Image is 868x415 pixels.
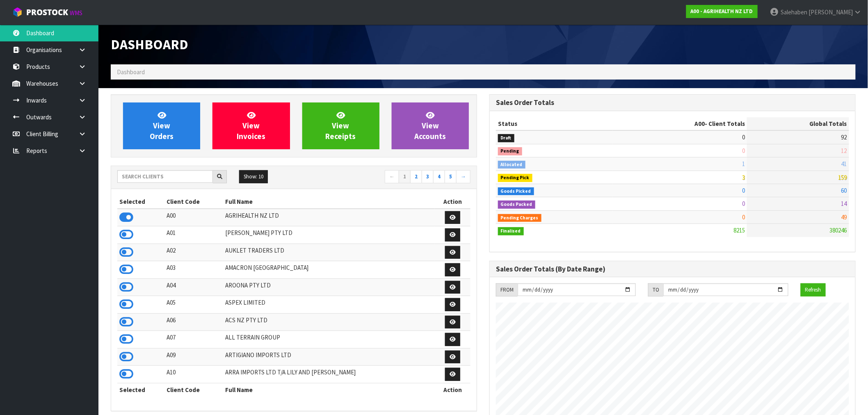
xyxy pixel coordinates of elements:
[747,117,849,130] th: Global Totals
[694,120,705,128] span: A00
[164,348,223,366] td: A09
[223,348,435,366] td: ARTIGIANO IMPORTS LTD
[385,170,399,183] a: ←
[742,147,745,155] span: 0
[223,278,435,296] td: AROONA PTY LTD
[164,261,223,279] td: A03
[498,147,522,155] span: Pending
[150,110,174,141] span: View Orders
[223,209,435,226] td: AGRIHEALTH NZ LTD
[686,5,758,18] a: A00 - AGRIHEALTH NZ LTD
[399,170,411,183] a: 1
[733,226,745,234] span: 8215
[164,278,223,296] td: A04
[223,261,435,279] td: AMACRON [GEOGRAPHIC_DATA]
[164,296,223,314] td: A05
[498,201,535,209] span: Goods Packed
[164,366,223,383] td: A10
[223,195,435,208] th: Full Name
[164,383,223,396] th: Client Code
[164,226,223,244] td: A01
[648,283,663,296] div: TO
[613,117,747,130] th: - Client Totals
[496,99,849,107] h3: Sales Order Totals
[117,195,164,208] th: Selected
[841,200,847,207] span: 14
[433,170,445,183] a: 4
[414,110,446,141] span: View Accounts
[223,226,435,244] td: [PERSON_NAME] PTY LTD
[496,265,849,273] h3: Sales Order Totals (By Date Range)
[422,170,434,183] a: 3
[456,170,471,183] a: →
[498,161,525,169] span: Allocated
[164,313,223,331] td: A06
[237,110,265,141] span: View Invoices
[742,187,745,194] span: 0
[435,195,471,208] th: Action
[123,103,200,149] a: ViewOrders
[496,283,518,296] div: FROM
[809,8,853,16] span: [PERSON_NAME]
[445,170,457,183] a: 5
[801,283,826,296] button: Refresh
[498,187,534,196] span: Goods Picked
[410,170,422,183] a: 2
[742,133,745,141] span: 0
[691,8,753,15] strong: A00 - AGRIHEALTH NZ LTD
[781,8,807,16] span: Salehaben
[164,195,223,208] th: Client Code
[841,213,847,221] span: 49
[496,117,613,130] th: Status
[223,331,435,349] td: ALL TERRAIN GROUP
[164,244,223,261] td: A02
[164,209,223,226] td: A00
[498,214,541,222] span: Pending Charges
[841,160,847,168] span: 41
[302,103,379,149] a: ViewReceipts
[742,200,745,207] span: 0
[223,296,435,314] td: ASPEX LIMITED
[117,170,213,183] input: Search clients
[742,213,745,221] span: 0
[841,187,847,194] span: 60
[841,133,847,141] span: 92
[435,383,471,396] th: Action
[498,227,524,235] span: Finalised
[300,170,471,185] nav: Page navigation
[26,7,68,18] span: ProStock
[212,103,290,149] a: ViewInvoices
[830,226,847,234] span: 380246
[117,383,164,396] th: Selected
[742,160,745,168] span: 1
[498,134,514,142] span: Draft
[70,9,82,17] small: WMS
[742,173,745,181] span: 3
[841,147,847,155] span: 12
[12,7,23,17] img: cube-alt.png
[223,383,435,396] th: Full Name
[111,36,188,53] span: Dashboard
[223,366,435,383] td: ARRA IMPORTS LTD T/A LILY AND [PERSON_NAME]
[223,244,435,261] td: AUKLET TRADERS LTD
[239,170,268,183] button: Show: 10
[838,173,847,181] span: 159
[117,68,145,76] span: Dashboard
[223,313,435,331] td: ACS NZ PTY LTD
[164,331,223,349] td: A07
[498,174,532,182] span: Pending Pick
[392,103,469,149] a: ViewAccounts
[326,110,356,141] span: View Receipts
